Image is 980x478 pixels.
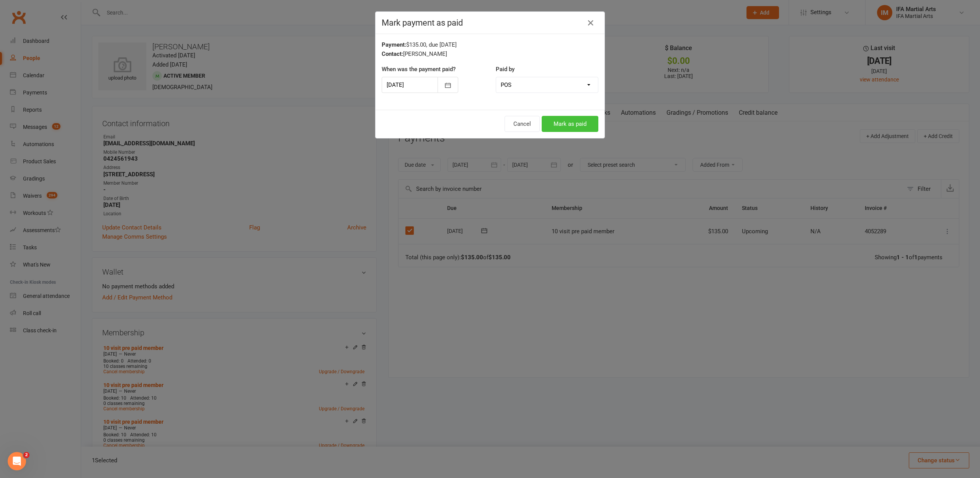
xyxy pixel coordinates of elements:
[382,65,456,74] label: When was the payment paid?
[382,40,598,49] div: $135.00, due [DATE]
[505,116,540,132] button: Cancel
[382,50,403,57] strong: Contact:
[382,49,598,59] div: [PERSON_NAME]
[585,17,597,29] button: Close
[382,41,406,48] strong: Payment:
[23,452,29,458] span: 2
[496,65,514,74] label: Paid by
[8,452,26,470] iframe: Intercom live chat
[382,18,598,28] h4: Mark payment as paid
[542,116,598,132] button: Mark as paid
